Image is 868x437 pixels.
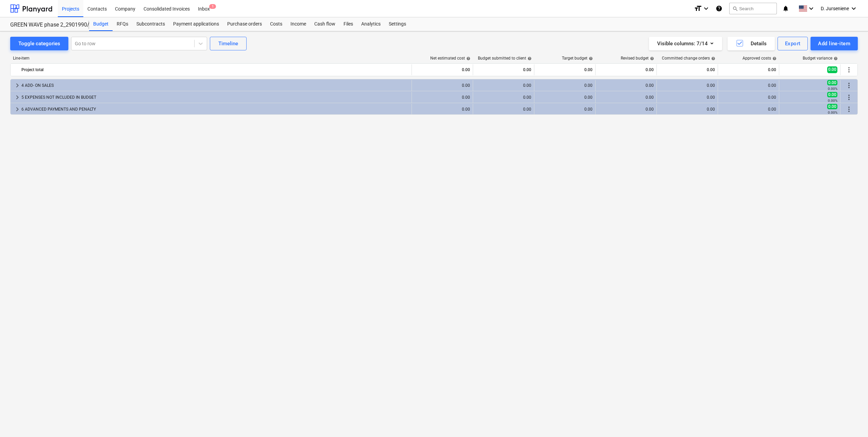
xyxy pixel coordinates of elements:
[649,37,722,50] button: Visible columns:7/14
[828,87,837,91] small: 0.00%
[478,56,532,61] div: Budget submitted to client
[562,56,593,61] div: Target budget
[710,56,715,61] span: help
[845,81,853,90] span: More actions
[415,107,470,112] div: 0.00
[845,105,853,113] span: More actions
[310,17,339,31] a: Cash flow
[476,107,531,112] div: 0.00
[598,64,654,75] div: 0.00
[742,56,777,61] div: Approved costs
[811,37,858,50] button: Add line-item
[827,92,837,97] span: 0.00
[845,93,853,101] span: More actions
[598,95,654,100] div: 0.00
[662,56,715,61] div: Committed change orders
[218,39,238,48] div: Timeline
[13,93,21,101] span: keyboard_arrow_right
[818,39,850,48] div: Add line-item
[357,17,385,31] a: Analytics
[476,95,531,100] div: 0.00
[845,66,853,74] span: More actions
[721,95,776,100] div: 0.00
[21,104,409,115] div: 6 ADVANCED PAYMENTS AND PENALTY
[771,56,777,61] span: help
[827,66,837,73] span: 0.00
[537,95,592,100] div: 0.00
[10,37,68,50] button: Toggle categories
[13,105,21,113] span: keyboard_arrow_right
[660,83,715,88] div: 0.00
[649,56,654,61] span: help
[721,83,776,88] div: 0.00
[587,56,593,61] span: help
[21,64,409,75] div: Project total
[210,37,247,50] button: Timeline
[132,17,169,31] a: Subcontracts
[660,95,715,100] div: 0.00
[89,17,113,31] a: Budget
[537,64,592,75] div: 0.00
[415,64,470,75] div: 0.00
[785,39,801,48] div: Export
[21,92,409,103] div: 5 EXPENSES NOT INCLUDED IN BUDGET
[10,56,412,61] div: Line-item
[828,99,837,102] small: 0.00%
[660,107,715,112] div: 0.00
[415,95,470,100] div: 0.00
[778,37,808,50] button: Export
[660,64,715,75] div: 0.00
[430,56,470,61] div: Net estimated cost
[385,17,410,31] a: Settings
[169,17,223,31] a: Payment applications
[209,4,216,9] span: 1
[828,111,837,114] small: 0.00%
[465,56,470,61] span: help
[10,21,81,29] div: GREEN WAVE phase 2_2901990/2901996/2901997
[598,107,654,112] div: 0.00
[266,17,286,31] a: Costs
[728,37,775,50] button: Details
[832,56,838,61] span: help
[526,56,532,61] span: help
[286,17,310,31] a: Income
[721,107,776,112] div: 0.00
[621,56,654,61] div: Revised budget
[21,80,409,91] div: 4 ADD- ON SALES
[537,83,592,88] div: 0.00
[476,64,531,75] div: 0.00
[339,17,357,31] a: Files
[657,39,714,48] div: Visible columns : 7/14
[537,107,592,112] div: 0.00
[223,17,266,31] a: Purchase orders
[18,39,60,48] div: Toggle categories
[827,80,837,85] span: 0.00
[834,404,868,437] iframe: Chat Widget
[736,39,767,48] div: Details
[415,83,470,88] div: 0.00
[803,56,838,61] div: Budget variance
[476,83,531,88] div: 0.00
[13,81,21,90] span: keyboard_arrow_right
[827,104,837,109] span: 0.00
[721,64,776,75] div: 0.00
[113,17,132,31] a: RFQs
[598,83,654,88] div: 0.00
